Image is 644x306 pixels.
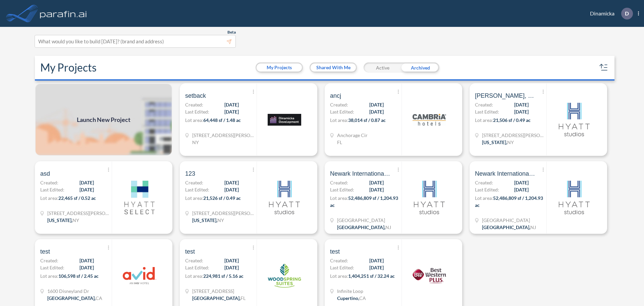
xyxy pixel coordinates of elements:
[482,139,514,146] div: New York, NY
[39,7,88,20] img: logo
[192,132,256,139] span: 2236 Newbold Ave
[330,195,398,208] span: 52,486,809 sf / 1,204.93 ac
[514,186,529,193] span: [DATE]
[337,295,366,302] div: Cupertino, CA
[203,273,244,279] span: 224,981 sf / 5.16 ac
[185,186,209,193] span: Last Edited:
[224,179,239,186] span: [DATE]
[330,248,340,256] span: test
[475,117,493,123] span: Lot area:
[257,63,302,72] button: My Projects
[123,259,156,292] img: logo
[364,62,401,73] div: Active
[185,273,203,279] span: Lot area:
[224,108,239,115] span: [DATE]
[482,132,546,139] span: 123 William St
[330,195,348,201] span: Lot area:
[413,181,446,214] img: logo
[369,257,384,264] span: [DATE]
[369,108,384,115] span: [DATE]
[369,101,384,108] span: [DATE]
[40,264,64,271] span: Last Edited:
[185,179,203,186] span: Created:
[40,273,58,279] span: Lot area:
[359,295,366,301] span: CA
[475,186,499,193] span: Last Edited:
[35,83,172,156] a: Launch New Project
[507,139,514,145] span: NY
[192,217,217,223] span: [US_STATE] ,
[40,257,58,264] span: Created:
[217,217,224,223] span: NY
[348,273,395,279] span: 1,404,251 sf / 32.24 ac
[192,217,224,224] div: New York, NY
[185,257,203,264] span: Created:
[77,115,130,124] span: Launch New Project
[369,264,384,271] span: [DATE]
[203,195,241,201] span: 21,526 sf / 0.49 ac
[330,273,348,279] span: Lot area:
[192,139,199,145] span: NY
[185,170,195,178] span: 123
[185,117,203,123] span: Lot area:
[192,210,256,217] span: 123 William St
[475,170,535,178] span: Newark International Airpor...
[598,62,609,73] button: sort
[47,295,96,301] span: [GEOGRAPHIC_DATA] ,
[330,264,354,271] span: Last Edited:
[47,295,102,302] div: Anaheim, CA
[337,224,391,231] div: Newark, NJ
[192,295,246,302] div: Pine Hills, FL
[337,295,359,301] span: Cupertino ,
[475,179,493,186] span: Created:
[330,257,348,264] span: Created:
[337,224,385,230] span: [GEOGRAPHIC_DATA] ,
[330,179,348,186] span: Created:
[40,61,97,74] h2: My Projects
[47,217,79,224] div: New York, NY
[401,62,439,73] div: Archived
[475,195,493,201] span: Lot area:
[185,101,203,108] span: Created:
[514,179,529,186] span: [DATE]
[475,92,535,100] span: William St, New York, NY
[79,257,94,264] span: [DATE]
[192,139,199,146] div: NY
[47,217,72,223] span: [US_STATE] ,
[47,210,111,217] span: 123 William St
[337,132,368,139] span: Anchorage Cir
[58,273,99,279] span: 106,598 sf / 2.45 ac
[530,224,536,230] span: NJ
[348,117,386,123] span: 38,014 sf / 0.87 ac
[40,170,50,178] span: asd
[330,108,354,115] span: Last Edited:
[192,288,246,295] span: 1514 Sunridge Rd
[337,139,342,145] span: FL
[185,108,209,115] span: Last Edited:
[47,288,102,295] span: 1600 Disneyland Dr
[369,186,384,193] span: [DATE]
[482,224,530,230] span: [GEOGRAPHIC_DATA] ,
[385,224,391,230] span: NJ
[224,264,239,271] span: [DATE]
[514,108,529,115] span: [DATE]
[557,181,591,214] img: logo
[330,186,354,193] span: Last Edited:
[35,83,172,156] img: add
[330,170,390,178] span: Newark International Airpor...
[123,181,156,214] img: logo
[268,181,301,214] img: logo
[482,139,507,145] span: [US_STATE] ,
[58,195,96,201] span: 22,465 sf / 0.52 ac
[625,10,629,16] p: D
[330,92,341,100] span: ancj
[475,101,493,108] span: Created:
[580,8,639,19] div: Dinamicka
[185,195,203,201] span: Lot area:
[482,224,536,231] div: Newark, NJ
[413,103,446,136] img: logo
[224,186,239,193] span: [DATE]
[475,195,543,208] span: 52,486,809 sf / 1,204.93 ac
[475,108,499,115] span: Last Edited:
[268,103,301,136] img: logo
